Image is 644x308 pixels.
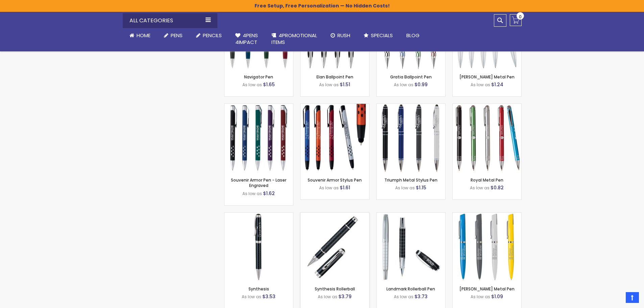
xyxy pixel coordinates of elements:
[189,28,229,43] a: Pencils
[229,28,265,50] a: 4Pens4impact
[262,293,276,300] span: $3.53
[377,104,445,172] img: Triumph Metal Stylus Pen
[491,184,504,191] span: $0.82
[357,28,400,43] a: Specials
[244,74,273,80] a: Navigator Pen
[386,286,435,292] a: Landmark Rollerball Pen
[123,13,217,28] div: All Categories
[315,286,355,292] a: Synthesis Rollerball
[371,32,393,39] span: Specials
[123,28,157,43] a: Home
[453,104,521,172] img: Royal Metal Pen
[340,81,350,88] span: $1.51
[203,32,222,39] span: Pencils
[453,212,521,218] a: Bingham Metal Pen
[384,177,437,183] a: Triumph Metal Stylus Pen
[338,293,352,300] span: $3.79
[265,28,324,50] a: 4PROMOTIONALITEMS
[316,74,353,80] a: Elan Ballpoint Pen
[137,32,150,39] span: Home
[263,190,275,197] span: $1.62
[319,82,339,88] span: As low as
[242,294,261,300] span: As low as
[301,212,369,218] a: Synthesis Rollerball
[319,185,339,191] span: As low as
[377,213,445,281] img: Landmark Rollerball Pen
[471,294,490,300] span: As low as
[626,292,639,303] a: Top
[395,185,415,191] span: As low as
[510,14,522,26] a: 0
[416,184,426,191] span: $1.15
[470,185,490,191] span: As low as
[459,286,515,292] a: [PERSON_NAME] Metal Pen
[406,32,420,39] span: Blog
[301,104,369,172] img: Souvenir Armor Stylus Pen
[248,286,269,292] a: Synthesis
[519,14,522,20] span: 0
[337,32,350,39] span: Rush
[390,74,432,80] a: Gratia Ballpoint Pen
[471,82,490,88] span: As low as
[301,213,369,281] img: Synthesis Rollerball
[224,103,293,109] a: Souvenir Armor Pen - Laser Engraved
[157,28,189,43] a: Pens
[491,81,503,88] span: $1.24
[377,212,445,218] a: Landmark Rollerball Pen
[224,213,293,281] img: Synthesis
[263,81,275,88] span: $1.65
[242,82,262,88] span: As low as
[400,28,426,43] a: Blog
[301,103,369,109] a: Souvenir Armor Stylus Pen
[394,82,413,88] span: As low as
[377,103,445,109] a: Triumph Metal Stylus Pen
[414,81,428,88] span: $0.99
[453,103,521,109] a: Royal Metal Pen
[453,213,521,281] img: Bingham Metal Pen
[231,177,286,188] a: Souvenir Armor Pen - Laser Engraved
[491,293,503,300] span: $1.09
[308,177,362,183] a: Souvenir Armor Stylus Pen
[171,32,183,39] span: Pens
[318,294,337,300] span: As low as
[271,32,317,46] span: 4PROMOTIONAL ITEMS
[394,294,413,300] span: As low as
[471,177,503,183] a: Royal Metal Pen
[459,74,515,80] a: [PERSON_NAME] Metal Pen
[324,28,357,43] a: Rush
[414,293,428,300] span: $3.73
[340,184,350,191] span: $1.61
[224,104,293,172] img: Souvenir Armor Pen - Laser Engraved
[235,32,258,46] span: 4Pens 4impact
[224,212,293,218] a: Synthesis
[242,191,262,196] span: As low as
